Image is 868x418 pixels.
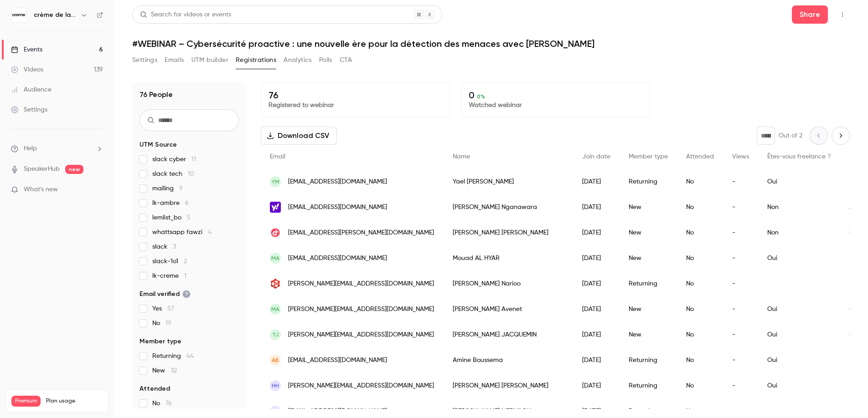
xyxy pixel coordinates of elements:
span: 3 [173,244,176,250]
span: No [152,319,171,328]
div: Returning [620,373,677,398]
div: - [723,245,758,271]
div: Returning [620,271,677,296]
span: Email [270,153,285,160]
img: devoteam.com [270,227,281,238]
div: [PERSON_NAME] [PERSON_NAME] [444,220,573,245]
div: [DATE] [573,245,620,271]
div: - [723,194,758,220]
span: Êtes-vous freelance ? [767,153,831,160]
span: 32 [170,367,177,374]
span: Attended [139,384,170,393]
img: crème de la crème [11,8,26,22]
img: yahoo.fr [270,202,281,213]
span: HH [272,382,279,390]
span: 76 [165,400,172,407]
div: Settings [11,105,47,114]
span: lk-creme [152,271,186,280]
div: - [723,373,758,398]
span: [EMAIL_ADDRESS][DOMAIN_NAME] [288,177,387,187]
button: Settings [132,53,157,67]
div: Amine Boussema [444,347,573,373]
span: 0 % [477,93,485,100]
div: New [620,245,677,271]
span: MA [271,305,279,313]
span: [EMAIL_ADDRESS][DOMAIN_NAME] [288,203,387,212]
span: new [65,165,83,174]
span: TJ [272,331,279,339]
div: Search for videos or events [140,10,231,20]
span: Member type [139,337,181,346]
span: [PERSON_NAME][EMAIL_ADDRESS][DOMAIN_NAME] [288,381,434,391]
div: [PERSON_NAME] Avenet [444,296,573,322]
span: New [152,366,177,375]
span: Returning [152,352,194,361]
span: 2 [184,258,187,265]
button: UTM builder [191,53,228,67]
span: MA [271,254,279,262]
div: - [723,169,758,194]
span: 10 [188,171,194,177]
div: No [677,169,723,194]
span: lk-ambre [152,199,189,208]
span: Plan usage [46,398,103,405]
span: Member type [629,153,668,160]
div: Audience [11,85,52,94]
span: UTM Source [139,140,177,149]
div: No [677,296,723,322]
div: - [723,271,758,296]
span: 1 [184,273,186,279]
div: - [723,296,758,322]
p: Watched webinar [469,101,642,110]
button: CTA [340,53,352,67]
span: [PERSON_NAME][EMAIL_ADDRESS][DOMAIN_NAME] [288,330,434,340]
div: Oui [758,245,840,271]
span: Yes [152,304,174,313]
h1: #WEBINAR – Cybersécurité proactive : une nouvelle ère pour la détection des menaces avec [PERSON_... [132,38,850,49]
div: Events [11,45,42,54]
li: help-dropdown-opener [11,144,103,153]
span: 19 [165,320,171,326]
span: [EMAIL_ADDRESS][PERSON_NAME][DOMAIN_NAME] [288,228,434,238]
button: Registrations [236,53,276,67]
span: 57 [167,306,174,312]
span: 4 [208,229,212,235]
div: New [620,220,677,245]
div: [DATE] [573,347,620,373]
div: No [677,373,723,398]
span: 44 [186,353,194,359]
span: Premium [11,396,41,407]
h1: 76 People [139,89,173,100]
span: Help [24,144,37,153]
p: Out of 2 [779,131,802,140]
span: CM [271,407,280,415]
div: Yael [PERSON_NAME] [444,169,573,194]
button: Analytics [284,53,312,67]
div: Oui [758,169,840,194]
p: 76 [269,90,442,101]
span: YM [272,178,279,186]
span: Join date [582,153,610,160]
div: No [677,271,723,296]
span: mailing [152,184,183,193]
button: Next page [832,127,850,145]
div: Oui [758,373,840,398]
div: - [723,220,758,245]
img: manadsi.fr [270,278,281,289]
div: Oui [758,322,840,347]
div: Non [758,220,840,245]
div: - [723,322,758,347]
button: Share [792,5,828,24]
div: Returning [620,347,677,373]
div: No [677,194,723,220]
span: [PERSON_NAME][EMAIL_ADDRESS][DOMAIN_NAME] [288,279,434,289]
span: [EMAIL_ADDRESS][DOMAIN_NAME] [288,356,387,365]
span: Attended [686,153,714,160]
div: [DATE] [573,271,620,296]
div: [DATE] [573,373,620,398]
span: slack [152,242,176,251]
div: New [620,296,677,322]
span: [EMAIL_ADDRESS][DOMAIN_NAME] [288,407,387,416]
div: Oui [758,296,840,322]
div: No [677,322,723,347]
